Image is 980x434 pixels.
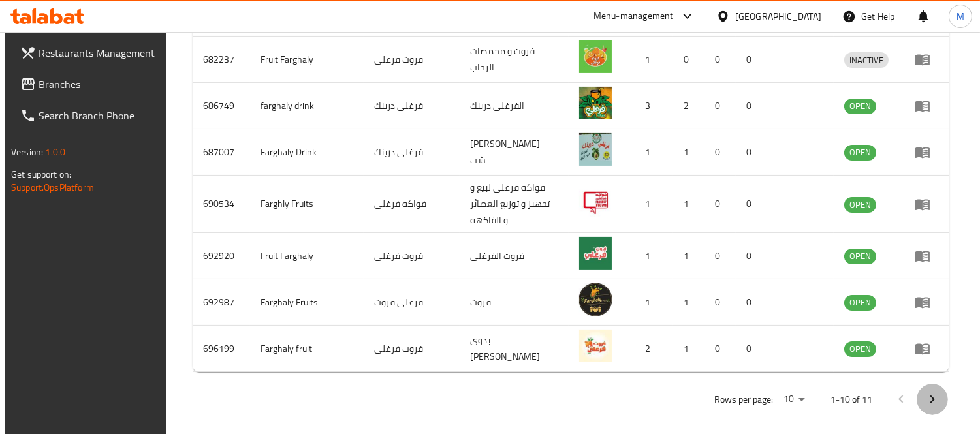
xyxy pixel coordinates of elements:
img: Fruit Farghaly [579,40,612,73]
td: الفرغلى درينك [460,83,569,129]
td: 692920 [193,233,250,279]
img: Farghaly Fruits [579,283,612,316]
p: Rows per page: [714,392,773,408]
td: farghaly drink [250,83,364,129]
td: فواكه فرغلى [364,176,460,233]
div: Menu [915,196,939,212]
td: 3 [627,83,673,129]
td: 0 [736,129,767,176]
img: Farghaly fruit [579,330,612,362]
td: فروت فرغلى [364,37,460,83]
td: 1 [627,176,673,233]
td: فرغلى درينك [364,83,460,129]
img: Fruit Farghaly [579,237,612,270]
td: فروت الفرغلى [460,233,569,279]
a: Branches [10,69,168,100]
td: فروت فرغلى [364,326,460,372]
td: 2 [673,83,704,129]
td: 0 [704,279,736,326]
span: Version: [11,144,43,161]
span: OPEN [844,197,876,212]
td: 696199 [193,326,250,372]
div: Menu [915,98,939,114]
td: Farghaly fruit [250,326,364,372]
div: Menu [915,144,939,160]
div: Menu [915,341,939,356]
span: OPEN [844,99,876,114]
td: 690534 [193,176,250,233]
div: Menu [915,248,939,264]
td: [PERSON_NAME] شب [460,129,569,176]
td: Fruit Farghaly [250,37,364,83]
div: OPEN [844,341,876,357]
td: 0 [736,83,767,129]
td: Farghaly Fruits [250,279,364,326]
td: فروت [460,279,569,326]
td: 1 [627,279,673,326]
td: 687007 [193,129,250,176]
a: Support.OpsPlatform [11,179,94,196]
a: Search Branch Phone [10,100,168,131]
td: 0 [704,129,736,176]
td: 1 [673,176,704,233]
div: OPEN [844,99,876,114]
td: فواكه فرغلى لبيع و تجهيز و توزيع العصائر و الفاكهه [460,176,569,233]
td: 0 [736,233,767,279]
div: Menu [915,52,939,67]
td: Fruit Farghaly [250,233,364,279]
span: OPEN [844,145,876,160]
td: 1 [673,129,704,176]
td: 0 [736,326,767,372]
td: 0 [704,83,736,129]
td: Farghly Fruits [250,176,364,233]
td: 0 [704,326,736,372]
td: فرغلى درينك [364,129,460,176]
span: 1.0.0 [45,144,65,161]
td: 0 [736,176,767,233]
button: Next page [917,384,948,415]
div: INACTIVE [844,52,889,68]
img: Farghaly Drink [579,133,612,166]
a: Restaurants Management [10,37,168,69]
span: OPEN [844,341,876,356]
td: 1 [673,326,704,372]
div: Menu [915,294,939,310]
span: Restaurants Management [39,45,158,61]
div: OPEN [844,197,876,213]
td: فروت و محمصات الرحاب [460,37,569,83]
div: [GEOGRAPHIC_DATA] [735,9,821,23]
td: 0 [704,37,736,83]
div: OPEN [844,249,876,264]
td: 0 [673,37,704,83]
div: OPEN [844,145,876,161]
td: 0 [736,279,767,326]
span: OPEN [844,295,876,310]
img: Farghly Fruits [579,185,612,218]
div: Menu-management [593,8,674,24]
span: Get support on: [11,166,71,183]
td: 682237 [193,37,250,83]
span: OPEN [844,249,876,264]
td: 1 [627,37,673,83]
td: بدوى [PERSON_NAME] [460,326,569,372]
td: 0 [704,233,736,279]
td: فرغلى فروت [364,279,460,326]
td: 1 [627,129,673,176]
p: 1-10 of 11 [830,392,872,408]
td: 2 [627,326,673,372]
img: farghaly drink [579,87,612,119]
td: 686749 [193,83,250,129]
td: 0 [736,37,767,83]
td: 692987 [193,279,250,326]
span: Search Branch Phone [39,108,158,123]
span: M [956,9,964,23]
td: 1 [673,279,704,326]
td: 0 [704,176,736,233]
span: Branches [39,76,158,92]
span: INACTIVE [844,53,889,68]
td: فروت فرغلى [364,233,460,279]
td: 1 [627,233,673,279]
td: Farghaly Drink [250,129,364,176]
div: Rows per page: [778,390,810,409]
